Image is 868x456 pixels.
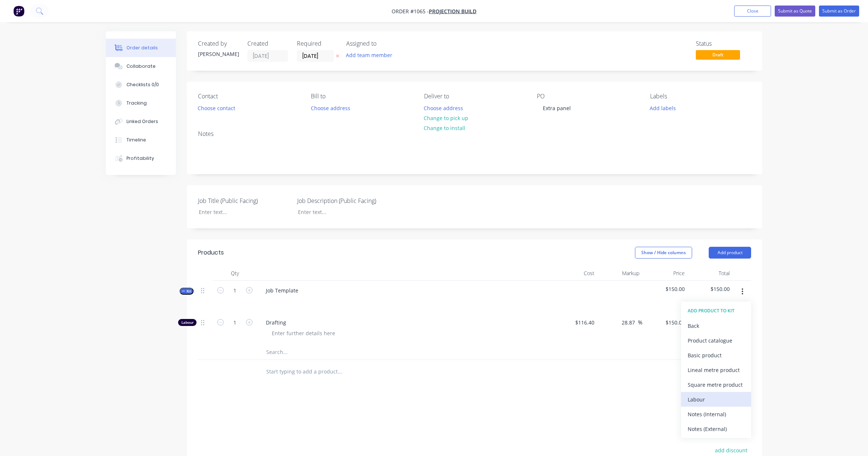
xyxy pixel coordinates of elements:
div: ADD PRODUCT TO KIT [688,306,744,316]
div: Required [297,40,337,47]
button: Submit as Quote [775,6,815,17]
span: Drafting [266,319,549,326]
div: PO [537,93,638,100]
div: Extra panel [537,103,577,113]
span: Order #1065 - [392,8,429,15]
button: Order details [106,39,176,57]
div: Basic product [688,350,744,361]
button: Collaborate [106,57,176,76]
span: $150.00 [645,285,685,293]
div: Back [688,320,744,331]
button: Add product [709,247,751,259]
span: Draft [696,50,740,59]
button: Choose address [307,103,354,113]
div: Square metre product [688,379,744,390]
div: Bill to [311,93,412,100]
div: Labour [178,319,197,326]
div: Markup [597,266,643,281]
div: [PERSON_NAME] [198,50,239,58]
button: Profitability [106,149,176,168]
button: Change to pick up [420,113,472,123]
div: Linked Orders [126,118,158,125]
div: Created by [198,40,239,47]
div: Assigned to [346,40,420,47]
button: Tracking [106,94,176,112]
div: Cost [552,266,597,281]
div: Notes (Internal) [688,409,744,420]
div: Deliver to [424,93,525,100]
div: Total [688,266,733,281]
button: Timeline [106,131,176,149]
div: Status [696,40,751,47]
a: Projection Build [429,8,476,15]
button: Add labels [646,103,680,113]
button: Submit as Order [819,6,859,17]
div: Products [198,248,224,257]
button: Show / Hide columns [635,247,692,259]
input: Start typing to add a product... [266,364,413,379]
span: % [638,318,642,327]
div: Tracking [126,100,147,106]
div: Product catalogue [688,335,744,346]
span: $150.00 [691,285,730,293]
div: Qty [213,266,257,281]
input: Search... [266,345,413,359]
button: Choose contact [194,103,239,113]
div: Labour [688,394,744,405]
button: Choose address [420,103,467,113]
span: Kit [182,288,191,294]
button: Checklists 0/0 [106,76,176,94]
div: Checklists 0/0 [126,81,159,88]
button: Change to install [420,123,469,133]
div: Timeline [126,137,146,143]
button: add discount [711,445,751,455]
div: Profitability [126,155,154,162]
div: Price [642,266,688,281]
button: Add team member [342,50,396,60]
div: Notes (External) [688,424,744,434]
div: Notes [198,130,751,137]
div: Created [247,40,288,47]
div: Job Template [260,285,304,296]
button: Add team member [346,50,396,60]
div: Order details [126,45,158,51]
div: Contact [198,93,299,100]
img: Factory [13,6,24,17]
div: Lineal metre product [688,365,744,375]
label: Job Title (Public Facing) [198,196,290,205]
button: Close [734,6,771,17]
label: Job Description (Public Facing) [297,196,389,205]
button: Linked Orders [106,112,176,131]
button: Kit [180,288,194,295]
div: Labels [650,93,751,100]
div: Collaborate [126,63,156,70]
